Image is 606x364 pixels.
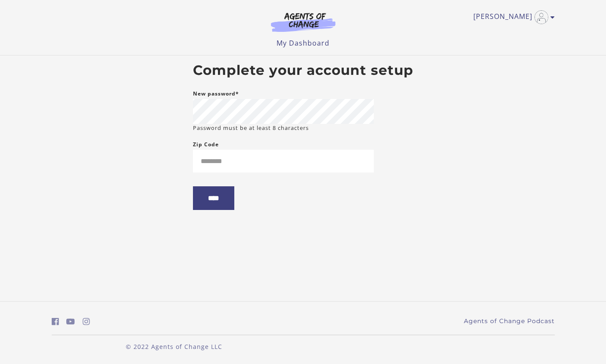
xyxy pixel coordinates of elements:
[473,10,550,24] a: Toggle menu
[193,139,219,150] label: Zip Code
[277,38,329,48] a: My Dashboard
[52,342,296,351] p: © 2022 Agents of Change LLC
[66,315,75,328] a: https://www.youtube.com/c/AgentsofChangeTestPrepbyMeaganMitchell (Open in a new window)
[262,12,345,32] img: Agents of Change Logo
[193,62,413,79] h2: Complete your account setup
[193,124,309,132] small: Password must be at least 8 characters
[66,318,75,326] i: https://www.youtube.com/c/AgentsofChangeTestPrepbyMeaganMitchell (Open in a new window)
[193,89,239,99] label: New password*
[52,315,59,328] a: https://www.facebook.com/groups/aswbtestprep (Open in a new window)
[464,317,555,326] a: Agents of Change Podcast
[83,318,90,326] i: https://www.instagram.com/agentsofchangeprep/ (Open in a new window)
[83,315,90,328] a: https://www.instagram.com/agentsofchangeprep/ (Open in a new window)
[52,318,59,326] i: https://www.facebook.com/groups/aswbtestprep (Open in a new window)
